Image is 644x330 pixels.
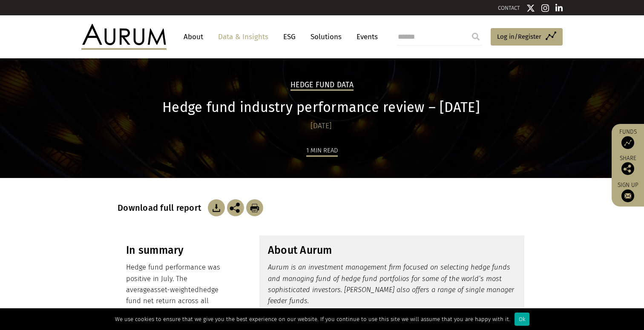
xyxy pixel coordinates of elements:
a: Funds [616,128,640,149]
div: Share [616,155,640,175]
img: Share this post [621,162,634,175]
a: Events [352,29,378,45]
span: Log in/Register [497,32,541,42]
a: Data & Insights [214,29,273,45]
img: Sign up to our newsletter [621,189,634,202]
div: [DATE] [118,120,524,132]
span: asset-weighted [150,286,199,294]
img: Instagram icon [541,4,549,12]
h3: Download full report [118,203,206,213]
img: Linkedin icon [555,4,563,12]
div: Ok [515,313,529,326]
img: Aurum [81,24,167,49]
img: Share this post [227,199,244,216]
a: About [179,29,207,45]
h1: Hedge fund industry performance review – [DATE] [118,99,524,116]
img: Download Article [208,199,225,216]
a: Solutions [306,29,346,45]
h3: In summary [126,244,232,257]
em: Aurum is an investment management firm focused on selecting hedge funds and managing fund of hedg... [268,263,514,305]
h3: About Aurum [268,244,516,257]
h2: Hedge Fund Data [290,80,354,91]
img: Access Funds [621,136,634,149]
a: Sign up [616,181,640,202]
img: Twitter icon [526,4,535,12]
img: Download Article [246,199,263,216]
a: CONTACT [498,5,520,11]
a: ESG [279,29,300,45]
div: 1 min read [306,145,338,157]
a: Log in/Register [491,28,563,46]
input: Submit [467,28,484,45]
